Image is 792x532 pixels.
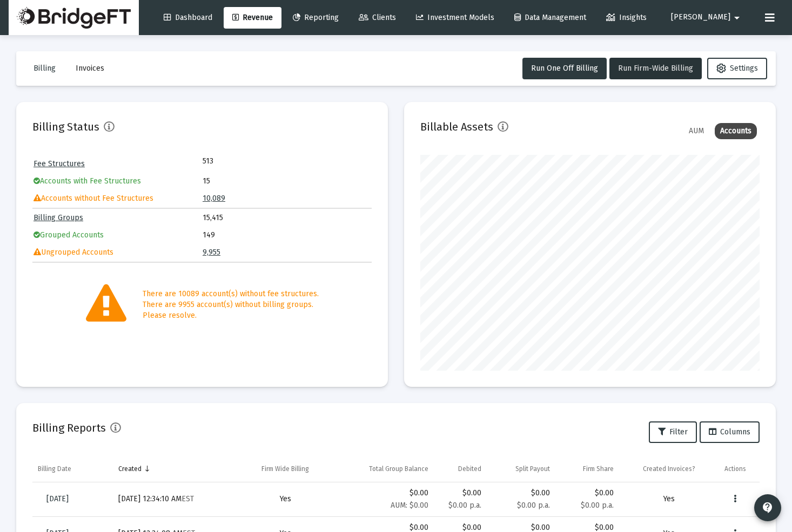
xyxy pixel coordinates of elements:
[709,427,750,436] span: Columns
[715,123,757,139] div: Accounts
[293,13,339,22] span: Reporting
[164,13,212,22] span: Dashboard
[369,465,428,473] div: Total Group Balance
[33,213,83,222] a: Billing Groups
[113,456,236,482] td: Column Created
[67,58,113,79] button: Invoices
[555,456,619,482] td: Column Firm Share
[609,58,702,79] button: Run Firm-Wide Billing
[33,190,202,207] td: Accounts without Fee Structures
[700,421,760,443] button: Columns
[561,488,614,499] div: $0.00
[203,248,220,257] a: 9,955
[33,64,56,73] span: Billing
[143,289,319,299] div: There are 10089 account(s) without fee structures.
[407,7,503,29] a: Investment Models
[730,7,743,29] mat-icon: arrow_drop_down
[598,7,655,29] a: Insights
[719,456,760,482] td: Column Actions
[434,456,487,482] td: Column Debited
[514,13,586,22] span: Data Management
[643,465,695,473] div: Created Invoices?
[340,488,429,511] div: $0.00
[716,64,758,73] span: Settings
[458,465,481,473] div: Debited
[143,299,319,310] div: There are 9955 account(s) without billing groups.
[38,465,71,473] div: Billing Date
[203,173,371,189] td: 15
[606,13,647,22] span: Insights
[420,118,493,135] h2: Billable Assets
[724,465,746,473] div: Actions
[649,421,697,443] button: Filter
[761,501,774,514] mat-icon: contact_support
[618,64,693,73] span: Run Firm-Wide Billing
[32,118,99,135] h2: Billing Status
[439,488,481,499] div: $0.00
[182,494,194,503] small: EST
[224,7,281,29] a: Revenue
[203,210,371,226] td: 15,415
[33,173,202,189] td: Accounts with Fee Structures
[118,465,142,473] div: Created
[487,456,555,482] td: Column Split Payout
[46,494,69,503] span: [DATE]
[203,194,225,203] a: 10,089
[391,501,428,510] small: AUM: $0.00
[203,156,287,167] td: 513
[350,7,405,29] a: Clients
[522,58,607,79] button: Run One Off Billing
[515,465,550,473] div: Split Payout
[625,494,714,504] div: Yes
[619,456,719,482] td: Column Created Invoices?
[683,123,709,139] div: AUM
[581,501,614,510] small: $0.00 p.a.
[155,7,221,29] a: Dashboard
[118,494,231,504] div: [DATE] 12:34:10 AM
[416,13,494,22] span: Investment Models
[671,13,730,22] span: [PERSON_NAME]
[17,7,131,29] img: Dashboard
[33,244,202,261] td: Ungrouped Accounts
[334,456,434,482] td: Column Total Group Balance
[32,419,106,436] h2: Billing Reports
[261,465,309,473] div: Firm Wide Billing
[517,501,550,510] small: $0.00 p.a.
[448,501,481,510] small: $0.00 p.a.
[237,456,334,482] td: Column Firm Wide Billing
[38,488,77,510] a: [DATE]
[707,58,767,79] button: Settings
[506,7,595,29] a: Data Management
[33,227,202,243] td: Grouped Accounts
[583,465,614,473] div: Firm Share
[143,310,319,321] div: Please resolve.
[658,427,688,436] span: Filter
[531,64,598,73] span: Run One Off Billing
[232,13,273,22] span: Revenue
[203,227,371,243] td: 149
[32,456,113,482] td: Column Billing Date
[242,494,329,504] div: Yes
[284,7,347,29] a: Reporting
[25,58,64,79] button: Billing
[492,488,550,511] div: $0.00
[33,159,85,168] a: Fee Structures
[76,64,104,73] span: Invoices
[658,6,756,28] button: [PERSON_NAME]
[359,13,396,22] span: Clients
